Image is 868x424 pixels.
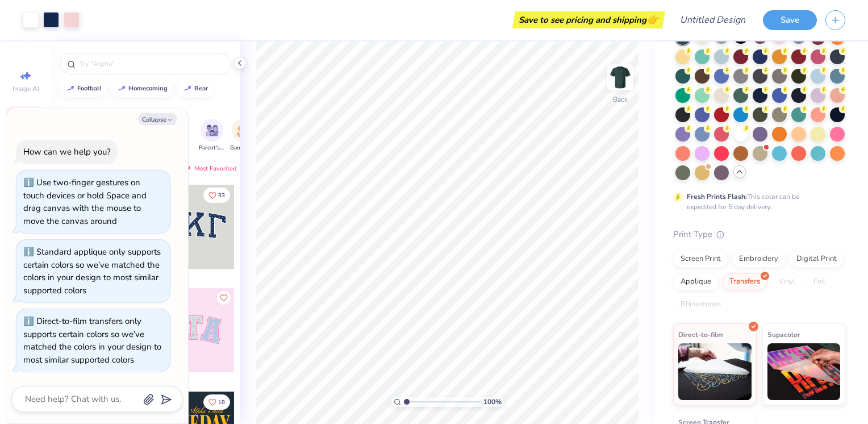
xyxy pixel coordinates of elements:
[62,105,77,115] div: Orgs
[60,80,107,97] button: football
[218,400,225,405] span: 18
[199,119,225,152] div: filter for Parent's Weekend
[203,188,230,203] button: Like
[767,343,841,400] img: Supacolor
[78,58,224,69] input: Try "Alpha"
[673,273,719,290] div: Applique
[194,85,208,92] div: bear
[12,84,39,93] span: Image AI
[142,105,176,115] div: Print Types
[86,105,106,115] div: Events
[117,85,126,92] img: trend_line.gif
[806,273,833,290] div: Foil
[111,80,173,97] button: homecoming
[66,85,75,92] img: trend_line.gif
[609,66,632,89] img: Back
[230,144,256,152] span: Game Day
[687,192,827,212] div: This color can be expedited for 5 day delivery.
[767,329,800,340] span: Supacolor
[23,177,147,227] div: Use two-finger gestures on touch devices or hold Space and drag canvas with the mouse to move the...
[678,329,723,340] span: Direct-to-film
[687,192,747,201] strong: Fresh Prints Flash:
[203,394,230,410] button: Like
[178,161,242,175] div: Most Favorited
[237,124,250,137] img: Game Day Image
[763,10,817,30] button: Save
[199,119,225,152] button: filter button
[671,9,754,31] input: Untitled Design
[177,80,213,97] button: bear
[128,85,168,92] div: homecoming
[483,397,502,407] span: 100 %
[789,251,844,268] div: Digital Print
[23,315,161,365] div: Direct-to-film transfers only supports certain colors so we’ve matched the colors in your design ...
[722,273,767,290] div: Transfers
[613,94,628,105] div: Back
[673,251,728,268] div: Screen Print
[230,119,256,152] button: filter button
[115,105,133,115] div: Styles
[139,113,177,125] button: Collapse
[23,146,111,157] div: How can we help you?
[515,11,662,28] div: Save to see pricing and shipping
[646,13,659,26] span: 👉
[673,296,728,313] div: Rhinestones
[771,273,803,290] div: Vinyl
[678,343,752,400] img: Direct-to-film
[217,291,231,305] button: Like
[199,144,225,152] span: Parent's Weekend
[673,228,845,241] div: Print Type
[183,85,192,92] img: trend_line.gif
[732,251,786,268] div: Embroidery
[230,119,256,152] div: filter for Game Day
[206,124,219,137] img: Parent's Weekend Image
[77,85,102,92] div: football
[23,246,161,296] div: Standard applique only supports certain colors so we’ve matched the colors in your design to most...
[218,193,225,198] span: 33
